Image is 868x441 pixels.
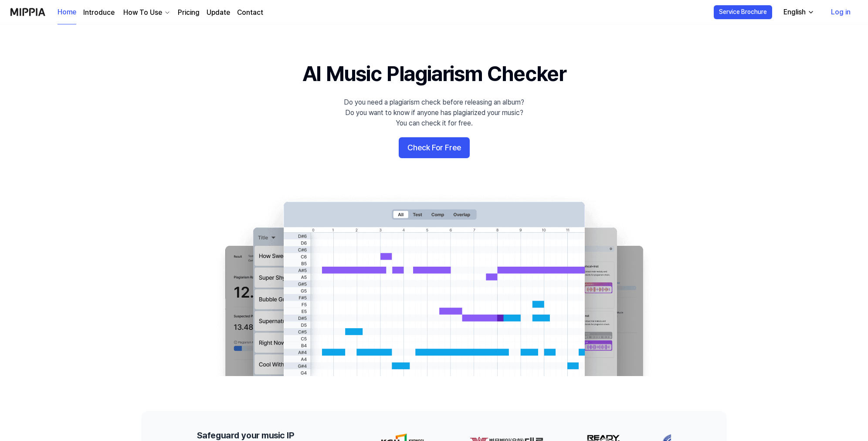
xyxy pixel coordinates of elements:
button: Check For Free [399,137,470,158]
a: Pricing [178,7,200,18]
div: English [782,7,807,17]
a: Contact [237,7,263,18]
div: Do you need a plagiarism check before releasing an album? Do you want to know if anyone has plagi... [344,97,524,129]
div: How To Use [122,7,164,18]
a: Update [207,7,230,18]
button: How To Use [122,7,171,18]
a: Home [58,0,76,24]
button: English [776,3,820,21]
h1: AI Music Plagiarism Checker [302,59,566,88]
button: Service Brochure [714,5,772,19]
a: Introduce [83,7,115,18]
img: main Image [207,193,661,376]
